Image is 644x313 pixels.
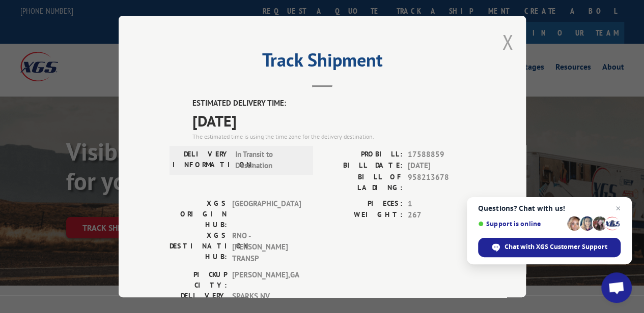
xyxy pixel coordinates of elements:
button: Close modal [502,28,513,55]
span: [PERSON_NAME] , GA [232,269,301,291]
label: BILL DATE: [322,160,403,172]
span: 1 [408,198,475,209]
label: XGS ORIGIN HUB: [170,198,227,230]
span: [DATE] [192,109,475,132]
span: RNO - [PERSON_NAME] TRANSP [232,230,301,264]
label: ESTIMATED DELIVERY TIME: [192,98,475,109]
span: Chat with XGS Customer Support [478,238,621,257]
label: PROBILL: [322,148,403,160]
label: PIECES: [322,198,403,209]
h2: Track Shipment [170,53,475,72]
label: WEIGHT: [322,209,403,221]
label: DELIVERY CITY: [170,291,227,312]
label: BILL OF LADING: [322,171,403,193]
span: Chat with XGS Customer Support [505,242,607,252]
span: 267 [408,209,475,221]
div: The estimated time is using the time zone for the delivery destination. [192,132,475,141]
span: 958213678 [408,171,475,193]
a: Open chat [601,272,632,303]
span: 17588859 [408,148,475,160]
span: [DATE] [408,160,475,172]
span: In Transit to Destination [235,148,304,171]
span: [GEOGRAPHIC_DATA] [232,198,301,230]
label: DELIVERY INFORMATION: [173,148,230,171]
span: Support is online [478,220,564,228]
span: Questions? Chat with us! [478,204,621,212]
label: PICKUP CITY: [170,269,227,291]
label: XGS DESTINATION HUB: [170,230,227,264]
span: SPARKS , NV [232,291,301,312]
